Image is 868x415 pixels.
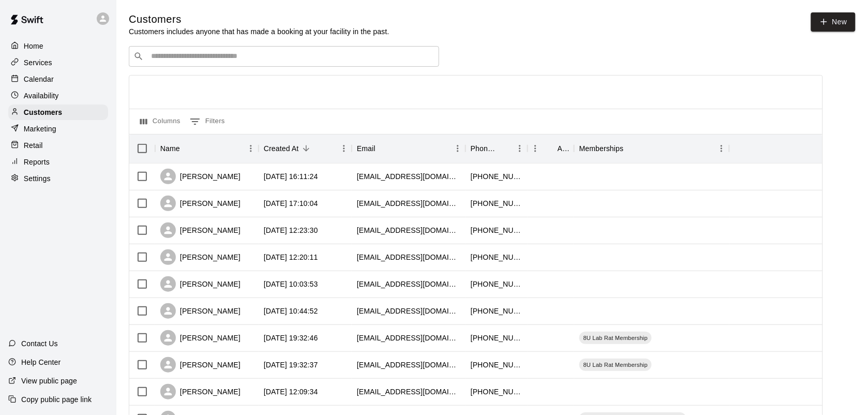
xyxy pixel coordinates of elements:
[138,113,183,130] button: Select columns
[357,225,460,235] div: kobt3@caltel.com
[471,333,522,343] div: +19168737686
[471,134,498,163] div: Phone Number
[129,12,390,26] h5: Customers
[129,26,390,37] p: Customers includes anyone that has made a booking at your facility in the past.
[471,306,522,316] div: +19162302726
[24,140,43,151] p: Retail
[155,134,259,163] div: Name
[498,141,512,156] button: Sort
[24,157,50,167] p: Reports
[264,360,318,370] div: 2025-09-03 19:32:37
[471,252,522,262] div: +19165488970
[574,134,729,163] div: Memberships
[357,333,460,343] div: kerryduong@hotmail.com
[160,357,241,373] div: [PERSON_NAME]
[264,279,318,289] div: 2025-09-06 10:03:53
[357,171,460,182] div: tiffers181@yahoo.com
[528,134,574,163] div: Age
[471,225,522,235] div: +12098147258
[471,279,522,289] div: +19169495900
[24,57,52,68] p: Services
[160,169,241,184] div: [PERSON_NAME]
[264,387,318,397] div: 2025-09-02 12:09:34
[579,332,652,344] div: 8U Lab Rat Membership
[8,55,108,70] a: Services
[528,141,543,156] button: Menu
[24,107,62,117] p: Customers
[21,338,58,349] p: Contact Us
[558,134,569,163] div: Age
[714,141,729,156] button: Menu
[8,88,108,103] a: Availability
[264,252,318,262] div: 2025-09-15 12:20:11
[579,361,652,369] span: 8U Lab Rat Membership
[24,91,59,101] p: Availability
[21,357,61,367] p: Help Center
[336,141,352,156] button: Menu
[264,134,299,163] div: Created At
[357,306,460,316] div: dbackdad3036@gmail.com
[160,276,241,292] div: [PERSON_NAME]
[160,223,241,238] div: [PERSON_NAME]
[264,333,318,343] div: 2025-09-03 19:32:46
[471,198,522,209] div: +19162063186
[264,306,318,316] div: 2025-09-05 10:44:52
[376,141,390,156] button: Sort
[512,141,528,156] button: Menu
[160,330,241,346] div: [PERSON_NAME]
[160,303,241,319] div: [PERSON_NAME]
[471,171,522,182] div: +19165051101
[160,196,241,211] div: [PERSON_NAME]
[160,384,241,399] div: [PERSON_NAME]
[187,113,228,130] button: Show filters
[129,46,439,67] div: Search customers by name or email
[8,154,108,170] a: Reports
[624,141,638,156] button: Sort
[243,141,259,156] button: Menu
[160,249,241,265] div: [PERSON_NAME]
[8,171,108,186] a: Settings
[21,394,92,405] p: Copy public page link
[180,141,194,156] button: Sort
[24,41,43,51] p: Home
[8,121,108,137] a: Marketing
[357,134,376,163] div: Email
[471,387,522,397] div: +12094824506
[8,71,108,87] a: Calendar
[543,141,558,156] button: Sort
[811,12,856,32] a: New
[8,138,108,153] a: Retail
[579,359,652,371] div: 8U Lab Rat Membership
[24,173,51,184] p: Settings
[259,134,352,163] div: Created At
[24,124,56,134] p: Marketing
[450,141,466,156] button: Menu
[579,334,652,342] span: 8U Lab Rat Membership
[8,38,108,54] a: Home
[160,134,180,163] div: Name
[466,134,528,163] div: Phone Number
[8,105,108,120] a: Customers
[357,279,460,289] div: jmutulo@gmail.com
[264,225,318,235] div: 2025-09-17 12:23:30
[471,360,522,370] div: +14087060775
[21,376,77,386] p: View public page
[264,171,318,182] div: 2025-10-05 16:11:24
[24,74,54,84] p: Calendar
[579,134,624,163] div: Memberships
[299,141,313,156] button: Sort
[357,198,460,209] div: coreymarievelez@yahoo.com
[357,360,460,370] div: karynmai@gmail.com
[357,387,460,397] div: larryasia@gmail.com
[352,134,466,163] div: Email
[357,252,460,262] div: mijski08@gmail.com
